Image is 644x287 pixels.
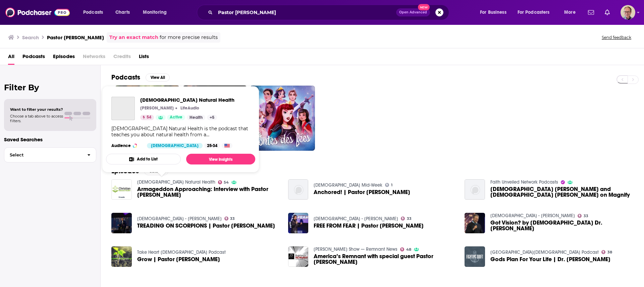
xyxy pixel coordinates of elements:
[140,97,234,103] span: [DEMOGRAPHIC_DATA] Natural Health
[490,249,599,255] a: Twin Rivers Church Podcast
[139,51,149,65] a: Lists
[465,246,485,267] img: Gods Plan For Your Life | Dr. David Cooper
[22,34,39,41] h3: Search
[564,8,576,17] span: More
[621,5,635,20] button: Show profile menu
[406,248,411,251] span: 48
[391,184,392,187] span: 1
[314,189,410,195] a: Anchored! | Pastor David Cooper
[407,217,412,220] span: 33
[314,223,424,229] span: FREE FROM FEAR | Pastor [PERSON_NAME]
[113,51,131,65] span: Credits
[490,179,558,185] a: Faith Unveiled Network Podcasts
[4,83,96,92] h2: Filter By
[137,216,222,222] a: Cornerstone Church - Scott Sheppard
[204,143,220,148] div: 25-34
[288,213,309,233] img: FREE FROM FEAR | Pastor David Cooper
[385,183,392,187] a: 1
[518,8,550,17] span: For Podcasters
[111,179,132,200] a: Armageddon Approaching: Interview with Pastor David Cooper
[224,217,235,221] a: 33
[8,51,14,65] a: All
[4,136,96,143] p: Saved Searches
[314,223,424,229] a: FREE FROM FEAR | Pastor David Cooper
[490,256,610,262] a: Gods Plan For Your Life | Dr. David Cooper
[465,179,485,200] img: Pastor David Cooper and Pastor Mike Parker on Magnify
[53,51,75,65] a: Episodes
[314,182,382,188] a: Mount Paran Church Mid-Week
[22,51,45,65] span: Podcasts
[401,217,412,221] a: 33
[4,147,96,162] button: Select
[621,5,635,20] span: Logged in as tommy.lynch
[137,223,275,229] a: TREADING ON SCORPIONS | Pastor David Cooper
[111,126,250,138] div: [DEMOGRAPHIC_DATA] Natural Health is the podcast that teaches you about natural health from a [DE...
[138,7,175,18] button: open menu
[475,7,515,18] button: open menu
[490,220,633,231] span: Got Vision? by [DEMOGRAPHIC_DATA] Dr. [PERSON_NAME]
[288,246,309,267] img: America’s Remnant with special guest Pastor Caleb Cooper
[111,213,132,233] a: TREADING ON SCORPIONS | Pastor David Cooper
[314,189,410,195] span: Anchored! | Pastor [PERSON_NAME]
[140,115,154,120] a: 54
[418,4,430,10] span: New
[490,220,633,231] a: Got Vision? by Pastor Dr. David Cooper
[314,246,397,252] a: Todd Coconato Show — Remnant News
[167,115,185,120] a: Active
[4,153,82,157] span: Select
[111,7,134,18] a: Charts
[137,249,226,255] a: Take Heart Church Podcast
[399,11,427,14] span: Open Advanced
[230,217,235,220] span: 33
[224,181,229,184] span: 54
[137,186,280,198] span: Armageddon Approaching: Interview with Pastor [PERSON_NAME]
[140,97,234,103] a: Christian Natural Health
[600,35,633,40] button: Send feedback
[207,115,217,120] a: +5
[601,250,612,254] a: 38
[180,105,199,111] p: LifeAudio
[218,180,229,184] a: 54
[314,253,457,265] a: America’s Remnant with special guest Pastor Caleb Cooper
[143,8,167,17] span: Monitoring
[490,213,575,219] a: Cornerstone Church - Scott Sheppard
[137,256,220,262] span: Grow | Pastor [PERSON_NAME]
[465,213,485,233] img: Got Vision? by Pastor Dr. David Cooper
[147,114,151,121] span: 54
[5,6,70,19] a: Podchaser - Follow, Share and Rate Podcasts
[400,247,411,251] a: 48
[137,186,280,198] a: Armageddon Approaching: Interview with Pastor David Cooper
[187,115,205,120] a: Health
[186,154,255,164] a: View Insights
[490,186,633,198] a: Pastor David Cooper and Pastor Mike Parker on Magnify
[109,34,158,41] a: Try an exact match
[215,7,396,18] input: Search podcasts, credits, & more...
[314,253,457,265] span: America’s Remnant with special guest Pastor [PERSON_NAME]
[137,179,215,185] a: Christian Natural Health
[111,73,140,82] h2: Podcasts
[602,7,612,18] a: Show notifications dropdown
[146,74,170,82] button: View All
[78,7,112,18] button: open menu
[111,246,132,267] img: Grow | Pastor David Cooper
[578,214,588,218] a: 33
[288,179,309,200] img: Anchored! | Pastor David Cooper
[607,251,612,254] span: 38
[170,114,182,121] span: Active
[621,5,635,20] img: User Profile
[83,51,105,65] span: Networks
[111,97,135,120] a: Christian Natural Health
[111,143,142,148] h3: Audience
[559,7,584,18] button: open menu
[106,154,181,164] button: Add to List
[160,34,218,41] span: for more precise results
